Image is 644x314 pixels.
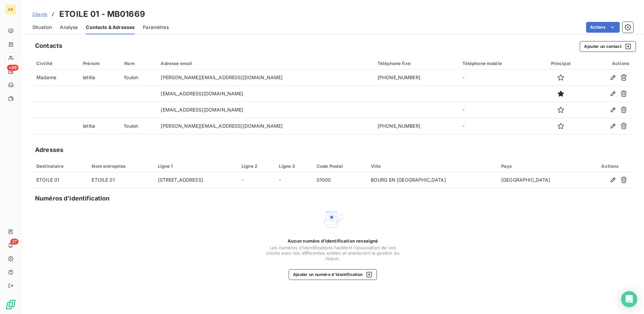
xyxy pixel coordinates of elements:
h5: Numéros d’identification [35,194,110,203]
div: Actions [588,61,629,66]
div: Nom [124,61,153,66]
button: Ajouter un contact [580,41,636,52]
td: BOURG EN [GEOGRAPHIC_DATA] [367,172,497,188]
td: [STREET_ADDRESS] [154,172,237,188]
td: ETOILE 01 [88,172,154,188]
div: Ligne 3 [279,163,308,169]
span: Les numéros d'identifications facilitent l'association de vos clients avec vos différentes entité... [265,245,400,261]
td: foulon [120,69,157,86]
h3: ETOILE 01 - MB01669 [59,8,145,20]
td: - [458,118,538,134]
div: Ligne 1 [158,163,233,169]
span: Situation [32,24,52,31]
div: Pays [501,163,583,169]
div: Civilité [36,61,75,66]
div: Prénom [83,61,116,66]
span: +99 [7,65,19,71]
div: Téléphone mobile [462,61,534,66]
td: - [237,172,275,188]
img: Logo LeanPay [5,299,16,310]
span: Analyse [60,24,78,31]
div: AS [5,4,16,15]
span: 27 [10,239,19,245]
div: Ligne 2 [241,163,271,169]
img: Empty state [322,209,344,230]
div: Destinataire [36,163,84,169]
td: [PHONE_NUMBER] [374,118,458,134]
td: 01000 [313,172,367,188]
td: - [458,69,538,86]
td: letitia [79,118,120,134]
td: Madame [32,69,79,86]
td: [GEOGRAPHIC_DATA] [497,172,587,188]
div: Actions [591,163,629,169]
td: - [458,102,538,118]
div: Code Postal [317,163,363,169]
span: Clients [32,11,47,17]
td: letitia [79,69,120,86]
td: foulon [120,118,157,134]
td: [PHONE_NUMBER] [374,69,458,86]
button: Ajouter un numéro d’identification [289,269,377,280]
button: Actions [586,22,620,33]
span: Aucun numéro d’identification renseigné [288,238,378,244]
div: Principal [542,61,580,66]
div: Ville [371,163,493,169]
td: - [275,172,312,188]
div: Adresse email [161,61,369,66]
td: [EMAIL_ADDRESS][DOMAIN_NAME] [157,102,373,118]
td: [EMAIL_ADDRESS][DOMAIN_NAME] [157,86,373,102]
td: ETOILE 01 [32,172,88,188]
span: Contacts & Adresses [86,24,135,31]
h5: Contacts [35,41,62,51]
div: Nom entreprise [92,163,150,169]
td: [PERSON_NAME][EMAIL_ADDRESS][DOMAIN_NAME] [157,69,373,86]
td: [PERSON_NAME][EMAIL_ADDRESS][DOMAIN_NAME] [157,118,373,134]
div: Open Intercom Messenger [621,291,637,307]
h5: Adresses [35,145,63,155]
span: Paramètres [143,24,169,31]
a: Clients [32,11,47,18]
div: Téléphone fixe [378,61,454,66]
